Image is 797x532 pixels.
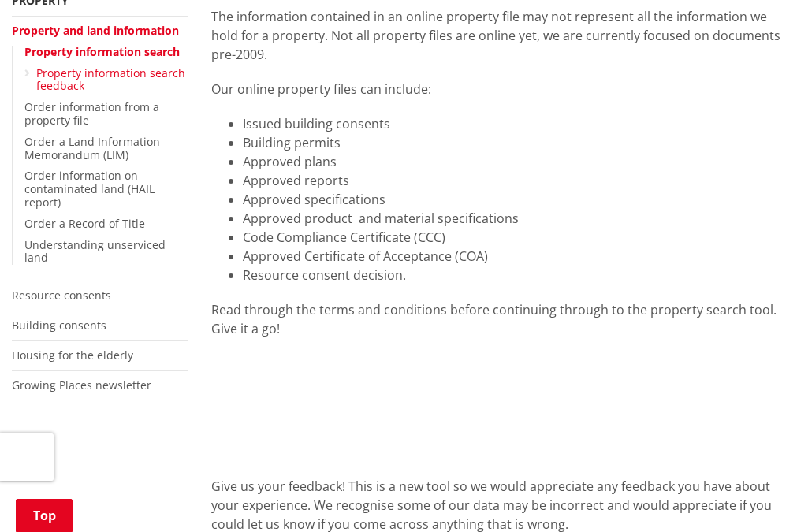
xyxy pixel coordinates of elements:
a: Growing Places newsletter [12,378,151,392]
a: Housing for the elderly [12,348,133,363]
li: Approved product and material specifications [243,209,785,228]
li: Building permits [243,133,785,152]
a: Order information from a property file [24,99,159,128]
a: Order information on contaminated land (HAIL report) [24,168,155,210]
a: Building consents [12,318,106,333]
li: Approved Certificate of Acceptance (COA) [243,247,785,266]
div: Read through the terms and conditions before continuing through to the property search tool. Give... [211,300,785,338]
li: Issued building consents [243,114,785,133]
iframe: Messenger Launcher [724,466,781,523]
span: Our online property files can include: [211,80,431,98]
p: The information contained in an online property file may not represent all the information we hol... [211,7,785,64]
a: Top [16,499,73,532]
a: Property information search feedback [36,65,185,94]
li: Approved plans [243,152,785,171]
li: Approved specifications [243,190,785,209]
a: Property and land information [12,23,179,38]
a: Order a Land Information Memorandum (LIM) [24,134,160,162]
a: Resource consents [12,288,111,303]
li: Code Compliance Certificate (CCC) [243,228,785,247]
a: Understanding unserviced land [24,237,166,266]
li: Resource consent decision. [243,266,785,285]
a: Property information search [24,44,180,59]
li: Approved reports [243,171,785,190]
a: Order a Record of Title [24,216,145,231]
